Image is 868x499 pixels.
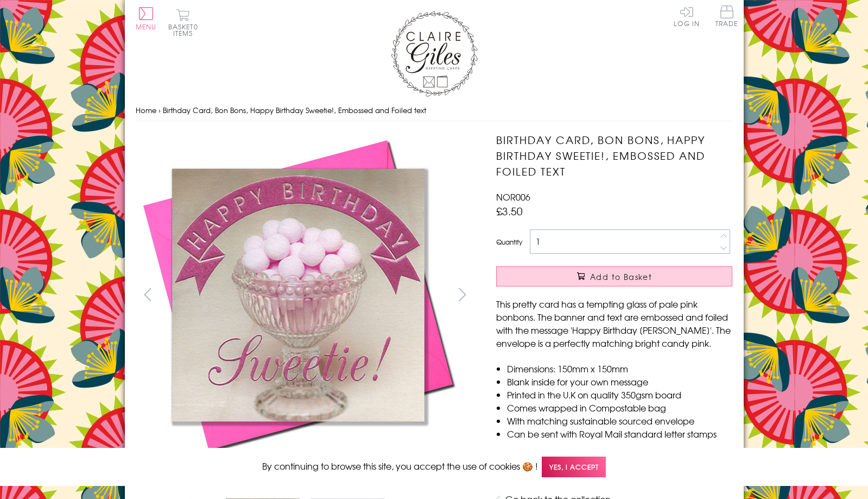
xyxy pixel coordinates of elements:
[542,457,606,478] span: Yes, I accept
[715,5,738,29] a: Trade
[590,271,652,282] span: Add to Basket
[496,132,732,179] h1: Birthday Card, Bon Bons, Happy Birthday Sweetie!, Embossed and Foiled text
[496,266,732,286] button: Add to Basket
[136,22,157,32] span: Menu
[715,5,738,27] span: Trade
[507,388,732,401] li: Printed in the U.K on quality 350gsm board
[507,401,732,414] li: Comes wrapped in Compostable bag
[136,282,160,307] button: prev
[496,203,523,219] span: £3.50
[496,297,732,350] p: This pretty card has a tempting glass of pale pink bonbons. The banner and text are embossed and ...
[507,427,732,440] li: Can be sent with Royal Mail standard letter stamps
[507,362,732,375] li: Dimensions: 150mm x 150mm
[136,99,733,122] nav: breadcrumbs
[507,414,732,427] li: With matching sustainable sourced envelope
[136,132,461,458] img: Birthday Card, Bon Bons, Happy Birthday Sweetie!, Embossed and Foiled text
[168,9,198,36] button: Basket0 items
[173,22,198,38] span: 0 items
[163,105,426,115] span: Birthday Card, Bon Bons, Happy Birthday Sweetie!, Embossed and Foiled text
[496,190,530,203] span: NOR006
[136,7,157,30] button: Menu
[136,105,156,115] a: Home
[450,282,474,307] button: next
[391,11,478,97] img: Claire Giles Greetings Cards
[507,375,732,388] li: Blank inside for your own message
[674,5,700,27] a: Log In
[496,237,522,247] label: Quantity
[159,105,161,115] span: ›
